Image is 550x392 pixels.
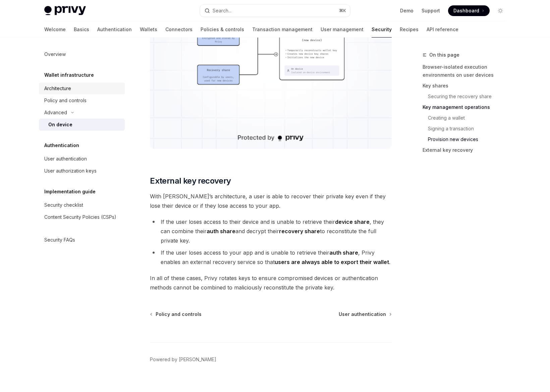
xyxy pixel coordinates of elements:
a: Creating a wallet [428,113,511,123]
strong: users are always able to export their wallet [275,259,389,265]
div: Security checklist [44,201,83,209]
a: Transaction management [252,21,313,38]
a: Authentication [97,21,132,38]
h5: Authentication [44,141,79,149]
div: User authentication [44,155,87,163]
a: Key shares [423,80,511,91]
span: ⌘ K [339,8,346,13]
a: Connectors [165,21,192,38]
li: If the user loses access to their device and is unable to retrieve their , they can combine their... [150,217,392,245]
a: External key recovery [423,145,511,155]
h5: Wallet infrastructure [44,71,94,79]
span: User authentication [339,311,386,318]
li: If the user loses access to your app and is unable to retrieve their , Privy enables an external ... [150,248,392,267]
a: Security FAQs [39,234,125,246]
strong: device share [335,218,370,225]
a: Key management operations [423,102,511,113]
a: API reference [427,21,458,38]
div: Architecture [44,84,71,92]
a: Wallets [140,21,157,38]
img: light logo [44,6,86,15]
span: In all of these cases, Privy rotates keys to ensure compromised devices or authentication methods... [150,273,392,292]
a: Support [422,7,440,14]
div: On device [48,121,72,129]
a: Architecture [39,82,125,94]
a: Signing a transaction [428,123,511,134]
div: Search... [213,7,231,15]
strong: recovery share [279,228,320,235]
a: Browser-isolated execution environments on user devices [423,62,511,80]
a: Provision new devices [428,134,511,145]
a: Policy and controls [39,94,125,107]
a: Powered by [PERSON_NAME] [150,356,216,363]
a: Policies & controls [201,21,244,38]
a: Security [372,21,392,38]
a: User authorization keys [39,165,125,177]
a: User management [321,21,364,38]
strong: auth share [329,249,358,256]
button: Toggle dark mode [495,5,506,16]
a: Welcome [44,21,66,38]
h5: Implementation guide [44,188,96,196]
span: Dashboard [453,7,479,14]
button: Search...⌘K [200,5,350,17]
a: User authentication [39,153,125,165]
a: Content Security Policies (CSPs) [39,211,125,223]
span: External key recovery [150,176,231,186]
a: User authentication [339,311,391,318]
a: Policy and controls [151,311,202,318]
a: Dashboard [448,5,490,16]
a: Security checklist [39,199,125,211]
a: Overview [39,48,125,60]
a: On device [39,119,125,131]
span: Policy and controls [156,311,202,318]
a: Demo [400,7,414,14]
a: Recipes [400,21,419,38]
div: Advanced [44,109,67,117]
div: Security FAQs [44,236,75,244]
strong: auth share [207,228,235,235]
span: With [PERSON_NAME]’s architecture, a user is able to recover their private key even if they lose ... [150,192,392,210]
a: Securing the recovery share [428,91,511,102]
div: Content Security Policies (CSPs) [44,213,116,221]
a: Basics [74,21,89,38]
div: User authorization keys [44,167,97,175]
span: On this page [429,51,459,59]
div: Policy and controls [44,96,87,105]
div: Overview [44,50,66,58]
